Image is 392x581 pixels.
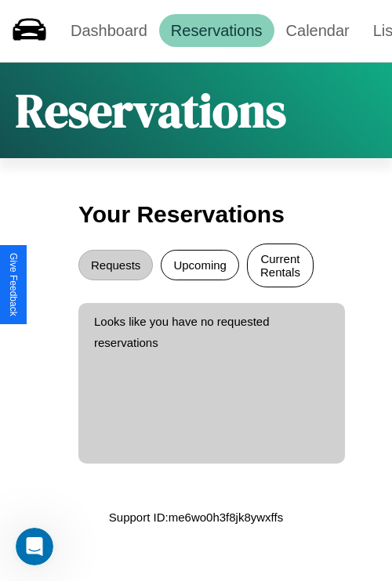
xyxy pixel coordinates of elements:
button: Current Rentals [247,244,314,287]
h3: Your Reservations [78,193,314,236]
button: Upcoming [161,250,239,280]
a: Dashboard [59,14,159,47]
iframe: Intercom live chat [16,528,53,565]
p: Support ID: me6wo0h3f8jk8ywxffs [109,507,283,528]
a: Reservations [159,14,274,47]
button: Requests [78,250,153,280]
p: Looks like you have no requested reservations [94,311,329,353]
a: Calendar [274,14,361,47]
div: Give Feedback [8,253,19,316]
h1: Reservations [16,78,286,143]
